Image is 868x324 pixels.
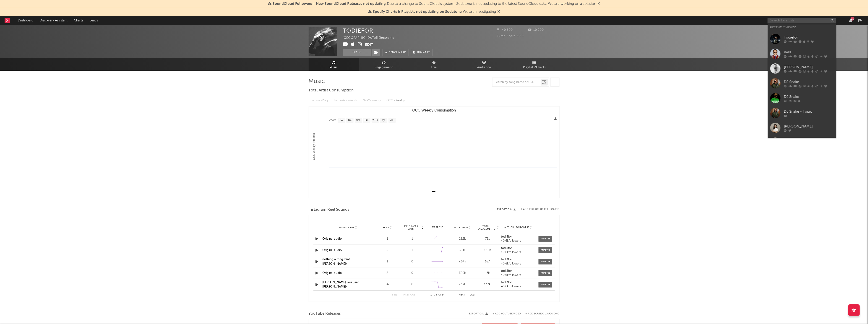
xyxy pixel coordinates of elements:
[339,119,343,122] text: 1w
[770,25,834,30] div: Recently Viewed
[851,17,855,21] div: 21
[373,10,496,14] span: : We are investigating
[784,79,834,85] div: DJ Snake
[509,58,560,71] a: Playlists/Charts
[470,294,476,296] button: Last
[526,313,560,315] button: + Add SoundCloud Song
[501,274,535,277] div: 40.6k followers
[433,294,435,296] span: to
[411,49,433,56] button: Summary
[339,226,354,229] span: Sound Name
[323,237,342,240] a: Original audio
[383,49,409,56] a: Benchmark
[497,29,513,31] span: 40 600
[768,46,836,61] a: Vald
[516,208,560,211] div: + Add Instagram Reel Sound
[431,65,437,70] span: Live
[412,108,456,112] text: OCC Weekly Consumption
[376,282,399,287] div: 26
[476,259,499,264] div: 167
[768,120,836,135] a: [PERSON_NAME]
[372,119,378,122] text: YTD
[497,208,516,211] button: Export CSV
[451,271,474,275] div: 300k
[376,237,399,241] div: 1
[768,31,836,46] a: Todiefor
[376,259,399,264] div: 1
[439,294,441,296] span: of
[417,51,430,54] span: Summary
[544,119,547,122] text: →
[768,135,836,150] a: Fantomel
[451,248,474,253] div: 324k
[476,271,499,275] div: 13k
[476,237,499,241] div: 751
[309,106,559,198] svg: OCC Weekly Consumption
[768,91,836,106] a: DJ Snake
[401,271,424,275] div: 0
[401,237,424,241] div: 1
[309,88,354,93] span: Total Artist Consumption
[401,282,424,287] div: 0
[493,313,521,315] button: + Add YouTube Video
[376,248,399,253] div: 5
[329,119,336,122] text: Zoom
[501,251,535,254] div: 40.6k followers
[501,281,512,284] strong: todi3for
[409,58,459,71] a: Live
[273,2,386,6] span: SoundCloud Followers + New SoundCloud Releases not updating
[356,119,360,122] text: 3m
[784,35,834,40] div: Todiefor
[768,18,836,23] input: Search for artists
[497,35,524,38] span: Jump Score: 60.0
[312,133,315,160] text: OCC Weekly Streams
[365,42,373,48] button: Edit
[521,313,560,315] button: + Add SoundCloud Song
[784,49,834,55] div: Vald
[469,312,488,315] button: Export CSV
[382,119,385,122] text: 1y
[373,10,462,14] span: Spotify Charts & Playlists not updating on Sodatone
[359,58,409,71] a: Engagement
[501,262,535,265] div: 40.6k followers
[501,258,535,261] a: todi3for
[488,313,521,315] div: + Add YouTube Video
[784,94,834,99] div: DJ Snake
[768,61,836,76] a: [PERSON_NAME]
[365,119,368,122] text: 6m
[501,235,512,238] strong: todi3for
[273,2,596,6] span: : Due to a change to SoundCloud's system, Sodatone is not updating to the latest SoundCloud data....
[497,10,500,14] span: Dismiss
[501,247,512,250] strong: todi3for
[459,294,465,296] button: Next
[451,282,474,287] div: 22.7k
[459,58,509,71] a: Audience
[343,27,373,34] div: TODIEFOR
[425,292,450,298] div: 1 5 9
[376,271,399,275] div: 2
[768,76,836,91] a: DJ Snake
[501,247,535,250] a: todi3for
[426,226,449,229] div: 6M Trend
[86,16,101,25] a: Leads
[476,225,496,230] span: Total Engagements
[597,2,600,6] span: Dismiss
[501,285,535,288] div: 40.6k followers
[343,49,371,56] button: Track
[784,124,834,129] div: [PERSON_NAME]
[501,235,535,238] a: todi3for
[476,248,499,253] div: 12.5k
[477,65,491,70] span: Audience
[309,207,349,213] span: Instagram Reel Sounds
[323,258,351,265] a: nothing wrong (feat. [PERSON_NAME])
[323,281,360,288] a: [PERSON_NAME] Fois (feat. [PERSON_NAME])
[375,65,393,70] span: Engagement
[501,270,535,273] a: todi3for
[501,270,512,272] strong: todi3for
[401,259,424,264] div: 0
[323,249,342,252] a: Original audio
[476,282,499,287] div: 1.13k
[383,226,389,229] span: Reels
[454,226,468,229] span: Total Plays
[392,294,399,296] button: First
